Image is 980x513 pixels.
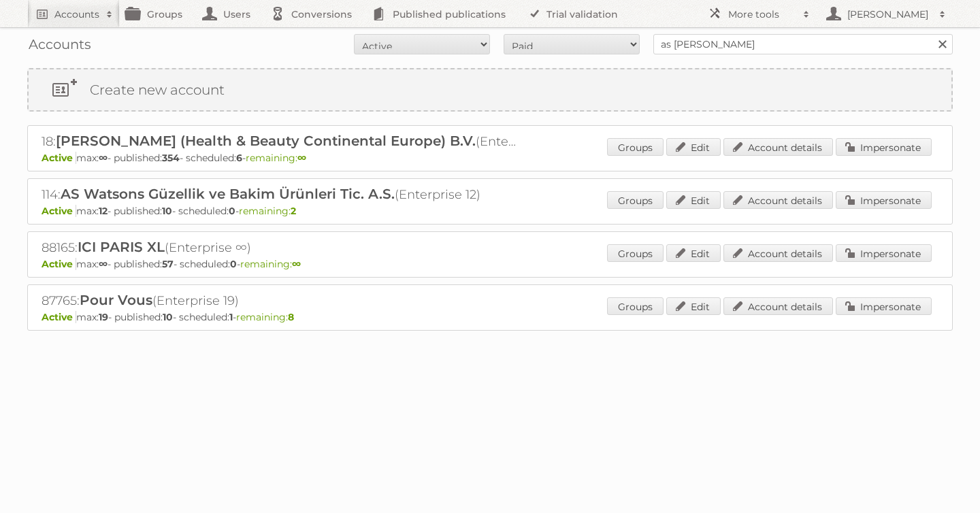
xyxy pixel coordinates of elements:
[230,258,237,270] strong: 0
[99,258,108,270] strong: ∞
[42,152,938,164] p: max: - published: - scheduled: -
[236,311,294,323] span: remaining:
[42,205,938,217] p: max: - published: - scheduled: -
[42,186,518,203] h2: 114: (Enterprise 12)
[236,152,242,164] strong: 6
[723,138,833,156] a: Account details
[297,152,306,164] strong: ∞
[292,258,301,270] strong: ∞
[42,292,518,310] h2: 87765: (Enterprise 19)
[42,205,76,217] span: Active
[29,69,951,110] a: Create new account
[607,244,664,262] a: Groups
[836,297,932,315] a: Impersonate
[99,205,108,217] strong: 12
[836,244,932,262] a: Impersonate
[607,191,664,209] a: Groups
[162,152,180,164] strong: 354
[836,138,932,156] a: Impersonate
[239,205,296,217] span: remaining:
[162,205,172,217] strong: 10
[42,152,76,164] span: Active
[54,7,99,21] h2: Accounts
[607,138,664,156] a: Groups
[723,191,833,209] a: Account details
[728,7,796,21] h2: More tools
[56,133,476,149] span: [PERSON_NAME] (Health & Beauty Continental Europe) B.V.
[80,292,152,308] span: Pour Vous
[246,152,306,164] span: remaining:
[844,7,932,21] h2: [PERSON_NAME]
[229,311,233,323] strong: 1
[836,191,932,209] a: Impersonate
[229,205,235,217] strong: 0
[42,258,938,270] p: max: - published: - scheduled: -
[288,311,294,323] strong: 8
[666,244,721,262] a: Edit
[42,258,76,270] span: Active
[42,239,518,256] h2: 88165: (Enterprise ∞)
[240,258,301,270] span: remaining:
[723,297,833,315] a: Account details
[42,133,518,150] h2: 18: (Enterprise ∞)
[61,186,395,202] span: AS Watsons Güzellik ve Bakim Ürünleri Tic. A.S.
[78,239,165,255] span: ICI PARIS XL
[291,205,296,217] strong: 2
[666,191,721,209] a: Edit
[723,244,833,262] a: Account details
[666,297,721,315] a: Edit
[99,311,108,323] strong: 19
[42,311,76,323] span: Active
[162,258,174,270] strong: 57
[42,311,938,323] p: max: - published: - scheduled: -
[666,138,721,156] a: Edit
[99,152,108,164] strong: ∞
[163,311,173,323] strong: 10
[607,297,664,315] a: Groups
